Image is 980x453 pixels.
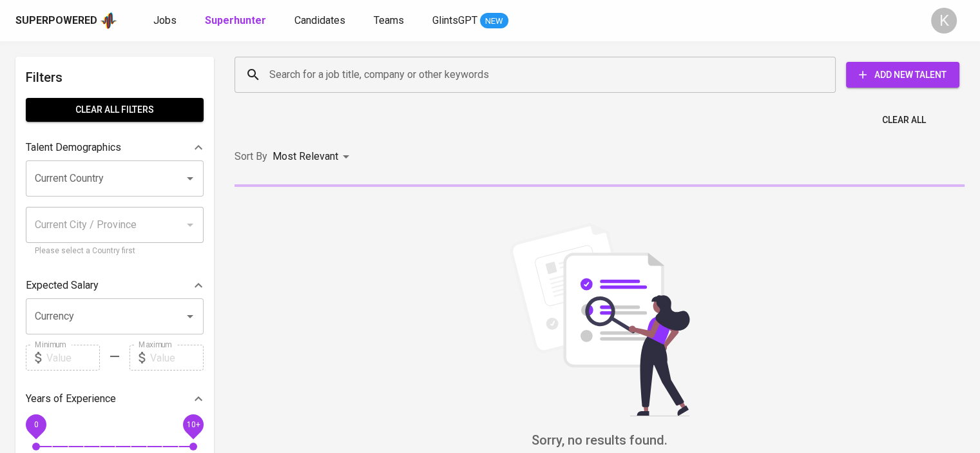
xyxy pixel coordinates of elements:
[931,8,957,34] div: K
[374,13,407,29] a: Teams
[294,13,348,29] a: Candidates
[432,13,508,29] a: GlintsGPT NEW
[153,13,179,29] a: Jobs
[235,430,965,450] h6: Sorry, no results found.
[235,149,267,164] p: Sort By
[205,13,269,29] a: Superhunter
[480,15,508,28] span: NEW
[503,223,697,416] img: file_searching.svg
[181,307,199,325] button: Open
[432,14,477,26] span: GlintsGPT
[100,11,117,30] img: app logo
[34,420,38,429] span: 0
[294,14,345,26] span: Candidates
[877,108,931,132] button: Clear All
[35,245,195,258] p: Please select a Country first
[26,98,204,122] button: Clear All filters
[856,67,949,83] span: Add New Talent
[26,273,204,298] div: Expected Salary
[882,112,926,128] span: Clear All
[26,67,204,88] h6: Filters
[36,102,193,118] span: Clear All filters
[273,149,338,164] p: Most Relevant
[46,345,100,371] input: Value
[181,169,199,188] button: Open
[26,386,204,412] div: Years of Experience
[150,345,204,371] input: Value
[15,11,117,30] a: Superpoweredapp logo
[26,391,116,407] p: Years of Experience
[374,14,404,26] span: Teams
[846,62,959,88] button: Add New Talent
[273,145,354,169] div: Most Relevant
[26,140,121,155] p: Talent Demographics
[15,14,97,28] div: Superpowered
[186,420,200,429] span: 10+
[153,14,177,26] span: Jobs
[26,278,99,293] p: Expected Salary
[205,14,266,26] b: Superhunter
[26,135,204,160] div: Talent Demographics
